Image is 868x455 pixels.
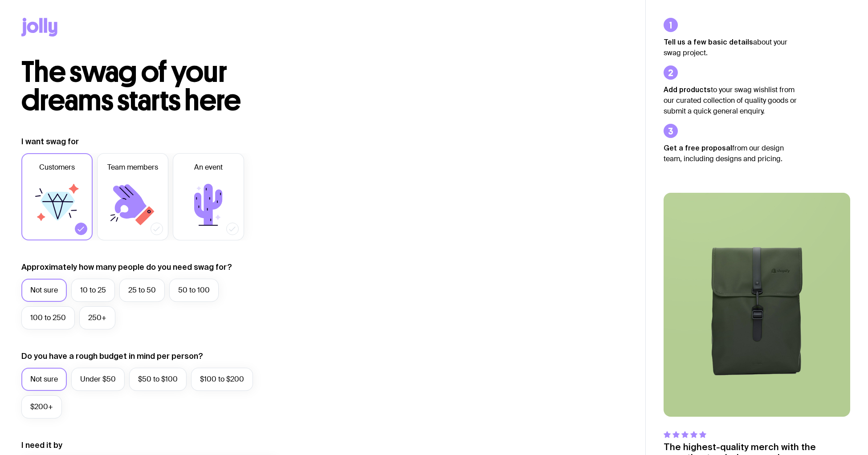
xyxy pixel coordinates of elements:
[21,368,67,391] label: Not sure
[71,368,125,391] label: Under $50
[664,142,797,164] p: from our design team, including designs and pricing.
[119,279,165,302] label: 25 to 50
[21,395,62,418] label: $200+
[39,162,75,173] span: Customers
[79,306,115,329] label: 250+
[21,279,67,302] label: Not sure
[664,84,797,117] p: to your swag wishlist from our curated collection of quality goods or submit a quick general enqu...
[664,38,753,46] strong: Tell us a few basic details
[191,368,253,391] label: $100 to $200
[21,136,79,147] label: I want swag for
[107,162,158,173] span: Team members
[21,351,203,362] label: Do you have a rough budget in mind per person?
[194,162,223,173] span: An event
[21,54,241,118] span: The swag of your dreams starts here
[664,85,711,93] strong: Add products
[71,279,115,302] label: 10 to 25
[21,262,232,272] label: Approximately how many people do you need swag for?
[21,306,75,329] label: 100 to 250
[129,368,187,391] label: $50 to $100
[169,279,219,302] label: 50 to 100
[21,440,62,451] label: I need it by
[664,37,797,58] p: about your swag project.
[664,144,732,152] strong: Get a free proposal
